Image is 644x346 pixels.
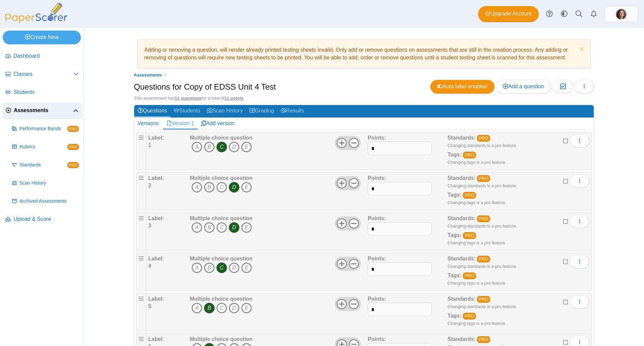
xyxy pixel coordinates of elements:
b: 2 [148,183,151,188]
a: PRO [463,232,476,239]
a: PRO [463,192,476,199]
small: Changing standards is a pro feature. [447,183,517,188]
i: D [229,222,239,233]
a: PRO [463,273,476,279]
i: D [229,142,239,152]
span: PRO [67,144,79,150]
b: Tags: [447,273,461,278]
div: This assessment has for a total of . [134,95,594,101]
i: E [241,222,252,233]
span: Assessments [134,72,162,78]
a: Grading [246,105,277,117]
b: Label: [148,175,164,181]
a: Performance Bands PRO [9,121,82,137]
i: D [229,303,239,313]
a: Upload & Score [3,211,82,228]
h1: Questions for Copy of EDSS Unit 4 Test [134,81,276,93]
small: Changing standards is a pro feature. [447,224,517,229]
div: Adding or removing a question, will render already printed testing sheets invalid. Only add or re... [141,43,587,65]
b: Standards: [447,175,476,181]
u: 11 points [224,96,244,101]
a: Students [3,85,82,101]
a: Questions [134,105,170,117]
i: C [216,262,227,273]
button: More options [570,175,589,188]
small: Changing standards is a pro feature. [447,143,517,148]
a: Alerts [586,7,601,21]
a: Scan History [204,105,246,117]
b: Tags: [447,152,461,157]
b: Standards: [447,256,476,261]
a: Upgrade Account [478,6,539,22]
a: Classes [3,66,82,83]
a: Version 1 [163,118,198,129]
span: Assessments [14,107,73,114]
div: Drag handle [136,293,146,331]
i: A [192,142,202,152]
b: 5 [148,303,151,309]
b: Multiple choice question [190,215,253,221]
span: Students [13,89,79,96]
button: More options [570,295,589,309]
b: Points: [368,256,386,261]
a: Dismiss notice [578,46,584,53]
a: Add a question [496,80,551,93]
b: Multiple choice question [190,256,253,261]
div: Drag handle [136,253,146,291]
b: Standards: [447,296,476,302]
span: Upgrade Account [485,10,532,17]
a: PRO [477,215,490,222]
span: Auto label enabled [437,84,487,89]
i: A [192,262,202,273]
a: PRO [463,313,476,319]
small: Changing tags is a pro feature. [447,200,506,205]
small: Changing tags is a pro feature. [447,160,506,165]
i: C [216,142,227,152]
b: Points: [368,135,386,141]
b: Points: [368,336,386,342]
img: PaperScorer [3,3,70,23]
a: PRO [463,152,476,158]
i: A [192,222,202,233]
span: Scan History [19,180,79,187]
b: 3 [148,223,151,229]
b: Multiple choice question [190,296,253,302]
b: Label: [148,296,164,302]
span: Classes [13,70,73,78]
a: PRO [477,135,490,142]
i: E [241,182,252,193]
a: Assessments [132,71,164,79]
i: A [192,303,202,313]
div: Versions: [134,118,163,129]
u: 11 questions [175,96,201,101]
a: Archived Assessments [9,193,82,209]
a: Create New [3,31,81,44]
i: B [204,262,215,273]
i: B [204,303,215,313]
button: More options [570,215,589,228]
div: Drag handle [136,172,146,210]
b: Label: [148,256,164,261]
span: Add a question [503,84,544,89]
small: Changing tags is a pro feature. [447,321,506,326]
a: Add version [198,118,238,129]
i: C [216,222,227,233]
span: Sydney Street [616,9,627,19]
a: PaperScorer [3,18,70,24]
i: A [192,182,202,193]
a: PRO [477,256,490,262]
i: C [216,303,227,313]
span: Standards [19,162,67,168]
b: Points: [368,175,386,181]
b: Standards: [447,135,476,141]
span: Upload & Score [13,215,79,223]
a: Auto label enabled [430,80,494,93]
b: Label: [148,135,164,141]
b: Label: [148,215,164,221]
b: Points: [368,215,386,221]
b: Label: [148,336,164,342]
i: B [204,142,215,152]
i: B [204,222,215,233]
i: B [204,182,215,193]
i: D [229,182,239,193]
